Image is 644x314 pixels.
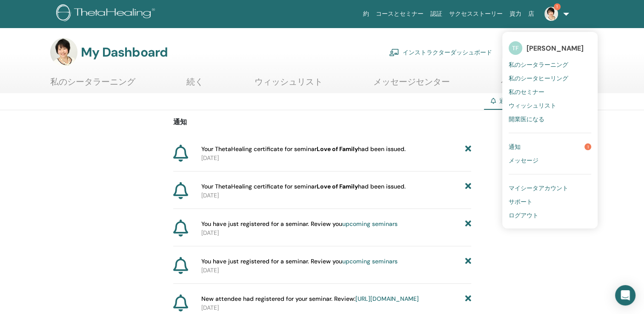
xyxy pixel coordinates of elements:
[509,58,591,71] a: 私のシータラーニング
[509,208,591,222] a: ログアウト
[525,6,538,22] a: 店
[201,145,406,154] span: Your ThetaHealing certificate for seminar had been issued.
[201,266,471,275] p: [DATE]
[355,295,419,303] a: [URL][DOMAIN_NAME]
[509,99,591,112] a: ウィッシュリスト
[501,77,569,93] a: ヘルプとリソース
[173,117,471,127] p: 通知
[502,32,598,228] ul: 1
[509,115,544,123] span: 開業医になる
[389,43,492,61] a: インストラクターダッシュボード
[56,4,158,23] img: logo.png
[506,6,525,22] a: 資力
[509,140,591,154] a: 通知1
[360,6,372,22] a: 約
[509,157,538,164] span: メッセージ
[201,303,471,312] p: [DATE]
[509,38,591,58] a: TF[PERSON_NAME]
[201,220,398,228] span: You have just registered for a seminar. Review you
[509,195,591,208] a: サポート
[201,191,471,200] p: [DATE]
[544,7,558,21] img: default.jpg
[509,41,522,55] span: TF
[81,45,168,60] h3: My Dashboard
[509,102,556,109] span: ウィッシュリスト
[584,143,591,150] span: 1
[186,77,203,93] a: 続く
[509,143,521,151] span: 通知
[201,257,398,266] span: You have just registered for a seminar. Review you
[317,145,358,153] b: Love of Family
[509,198,532,206] span: サポート
[389,49,399,56] img: chalkboard-teacher.svg
[201,228,471,237] p: [DATE]
[554,3,561,10] span: 1
[427,6,446,22] a: 認証
[615,285,635,305] div: Open Intercom Messenger
[509,71,591,85] a: 私のシータヒーリング
[499,97,511,105] span: 通知
[509,74,568,82] span: 私のシータヒーリング
[342,220,398,228] a: upcoming seminars
[201,154,471,163] p: [DATE]
[509,112,591,126] a: 開業医になる
[509,85,591,99] a: 私のセミナー
[373,77,450,93] a: メッセージセンター
[317,183,358,190] b: Love of Family
[201,294,419,303] span: New attendee had registered for your seminar. Review:
[509,181,591,195] a: マイシータアカウント
[527,44,584,53] span: [PERSON_NAME]
[372,6,427,22] a: コースとセミナー
[50,38,77,66] img: default.jpg
[255,77,323,93] a: ウィッシュリスト
[509,61,568,69] span: 私のシータラーニング
[446,6,506,22] a: サクセスストーリー
[50,77,135,93] a: 私のシータラーニング
[509,184,568,192] span: マイシータアカウント
[509,88,544,96] span: 私のセミナー
[509,211,538,219] span: ログアウト
[342,257,398,265] a: upcoming seminars
[201,182,406,191] span: Your ThetaHealing certificate for seminar had been issued.
[509,154,591,167] a: メッセージ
